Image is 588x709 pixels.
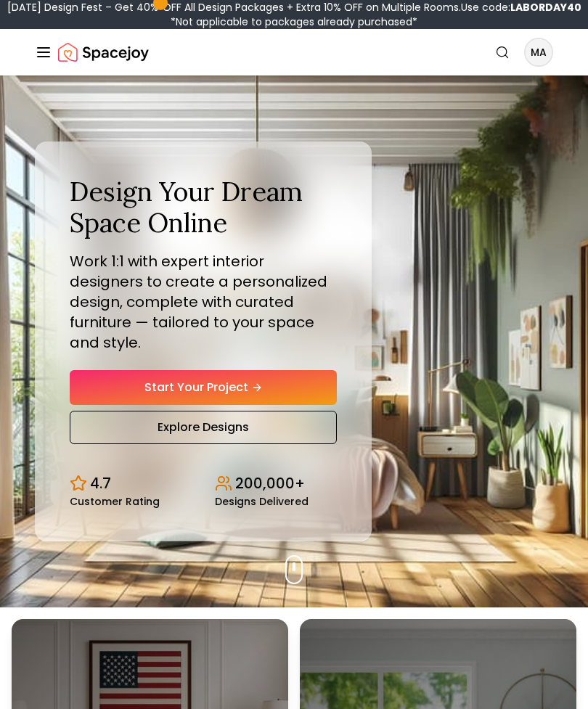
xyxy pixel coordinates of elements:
[171,15,417,29] span: *Not applicable to packages already purchased*
[35,29,553,75] nav: Global
[235,473,305,493] p: 200,000+
[58,38,149,67] img: Spacejoy Logo
[526,39,552,65] span: MA
[70,496,160,507] small: Customer Rating
[70,411,337,444] a: Explore Designs
[215,496,309,507] small: Designs Delivered
[58,38,149,67] a: Spacejoy
[70,251,337,353] p: Work 1:1 with expert interior designers to create a personalized design, complete with curated fu...
[524,38,553,67] button: MA
[90,473,111,493] p: 4.7
[70,370,337,405] a: Start Your Project
[70,176,337,239] h1: Design Your Dream Space Online
[70,462,337,507] div: Design stats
